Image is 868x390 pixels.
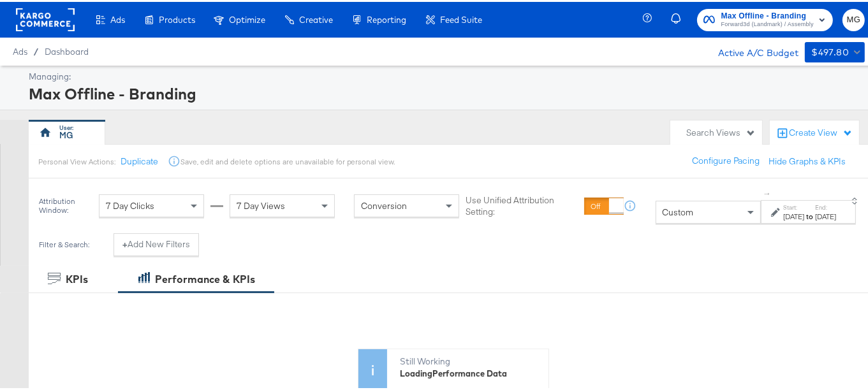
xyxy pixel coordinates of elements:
button: $497.80 [805,40,865,61]
span: Products [159,13,195,23]
div: Active A/C Budget [705,40,798,59]
div: Filter & Search: [38,238,90,247]
span: Ads [110,13,125,23]
span: Forward3d (Landmark) / Assembly [721,18,814,28]
button: Hide Graphs & KPIs [769,154,846,166]
div: KPIs [66,270,88,285]
div: Personal View Actions: [38,155,115,165]
div: Create View [789,125,853,138]
div: Performance & KPIs [155,270,255,285]
div: [DATE] [783,210,804,220]
span: 7 Day Clicks [106,198,154,210]
label: Use Unified Attribution Setting: [466,192,579,216]
span: / [27,45,45,55]
label: Start: [783,201,804,210]
button: MG [842,7,865,29]
button: Max Offline - BrandingForward3d (Landmark) / Assembly [697,7,833,29]
span: 7 Day Views [237,198,285,210]
button: Configure Pacing [683,148,769,171]
div: Attribution Window: [38,195,92,213]
strong: to [804,210,815,219]
span: Creative [299,13,333,23]
div: Search Views [686,125,756,137]
div: [DATE] [815,210,836,220]
span: Max Offline - Branding [721,8,814,21]
span: Optimize [229,13,265,23]
div: Managing: [29,69,862,81]
span: MG [848,11,860,25]
span: Feed Suite [440,13,482,23]
div: MG [60,127,74,140]
span: Custom [663,205,694,216]
span: Ads [13,45,27,55]
button: +Add New Filters [114,231,199,254]
div: $497.80 [811,43,849,59]
strong: + [122,236,128,249]
button: Duplicate [121,154,158,166]
span: ↑ [762,190,774,194]
a: Dashboard [45,45,89,55]
label: End: [815,201,836,210]
div: Max Offline - Branding [29,81,862,103]
span: Conversion [361,198,407,210]
span: Reporting [367,13,406,23]
div: Save, edit and delete options are unavailable for personal view. [180,155,395,165]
